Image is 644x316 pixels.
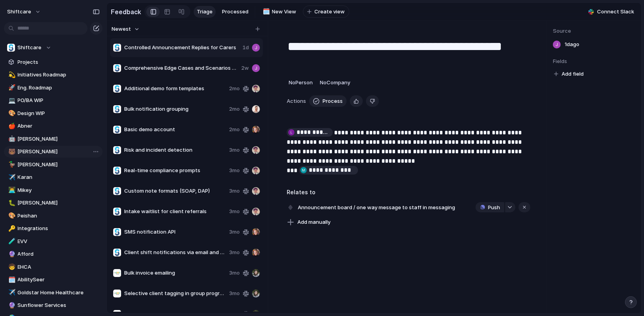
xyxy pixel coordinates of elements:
div: 🗓️AbilitySeer [4,274,103,286]
h2: Feedback [111,7,141,17]
a: 🦆[PERSON_NAME] [4,159,103,171]
button: Delete [366,95,379,107]
span: Client shift notifications via email and SMS [124,249,226,257]
button: 💻 [7,97,15,104]
div: 🔮Sunflower Services [4,299,103,311]
a: 🧒EHCA [4,261,103,273]
span: Shiftcare [18,44,42,52]
span: [PERSON_NAME] [18,161,100,169]
span: Karan [18,173,100,181]
span: Controlled Announcement Replies for Carers [124,44,239,52]
div: 🧪 [8,237,14,246]
span: Newest [112,25,131,33]
span: Basic demo account [124,126,226,134]
div: 🐻 [8,147,14,156]
div: 💻 [8,96,14,105]
button: Push [476,202,504,212]
a: 🤖[PERSON_NAME] [4,133,103,145]
span: Push [488,204,500,212]
button: 🐻 [7,148,15,156]
button: 🔮 [7,301,15,309]
button: Newest [110,24,141,34]
span: 1d ago [565,41,579,48]
button: NoCompany [318,76,352,89]
a: 🐛[PERSON_NAME] [4,197,103,209]
span: Comprehensive Edge Cases and Scenarios for Staff Availability and Leave Management [124,64,238,72]
div: 🧒 [8,262,14,271]
a: Projects [4,56,103,68]
div: 🍎 [8,122,14,131]
div: 🔮 [8,250,14,259]
span: 3mo [229,208,240,216]
button: ✈️ [7,173,15,181]
span: Add field [562,70,584,78]
button: 🧪 [7,238,15,245]
a: 🚀Eng. Roadmap [4,82,103,94]
button: ✈️ [7,289,15,297]
span: EHCA [18,263,100,271]
h3: Relates to [287,188,530,196]
button: 🎨 [7,212,15,220]
span: SMS notification API [124,228,226,236]
a: 🧪EVV [4,236,103,247]
div: 🎨Design WIP [4,108,103,119]
span: Bulk invoice emailing [124,269,226,277]
span: Integrations [18,225,100,232]
div: 🗓️ [263,7,268,16]
div: 🤖 [8,134,14,143]
div: 🚀 [8,83,14,92]
span: shiftcare [7,8,31,16]
span: Additional demo form templates [124,85,226,93]
div: 🔑 [8,224,14,233]
div: 👨‍💻Mikey [4,184,103,196]
span: 3mo [229,228,240,236]
span: [PERSON_NAME] [18,135,100,143]
button: 🚀 [7,84,15,92]
span: 3mo [229,146,240,154]
a: ✈️Karan [4,171,103,183]
span: Sunflower Services [18,301,100,309]
span: Eng. Roadmap [18,84,100,92]
span: PO/BA WIP [18,97,100,104]
span: New View [272,8,297,16]
span: Projects [18,58,100,66]
a: Triage [194,6,216,18]
button: Connect Slack [585,6,637,18]
span: 3mo [229,167,240,175]
a: 🍎Abner [4,120,103,132]
div: ✈️ [8,288,14,297]
div: 👨‍💻 [8,186,14,195]
button: 🔮 [7,250,15,258]
div: 🗓️ [8,275,14,284]
span: 3mo [229,290,240,297]
button: 🗓️ [7,276,15,284]
span: Bulk notification grouping [124,105,226,113]
div: 💻PO/BA WIP [4,95,103,106]
span: Selective client tagging in group progress notes [124,290,226,297]
span: Triage [197,8,213,16]
span: [PERSON_NAME] [18,199,100,207]
span: Processed [222,8,248,16]
button: 🧒 [7,263,15,271]
button: 🍎 [7,122,15,130]
span: Initiatives Roadmap [18,71,100,79]
span: Peishan [18,212,100,220]
div: 🔑Integrations [4,223,103,234]
button: Create view [303,6,349,18]
a: Processed [219,6,252,18]
button: 🗓️ [261,8,269,16]
span: Source [553,27,635,35]
a: 🐻[PERSON_NAME] [4,146,103,158]
a: 🗓️New View [258,6,300,18]
span: 2mo [229,85,240,93]
div: 🎨Peishan [4,210,103,222]
button: Add field [553,69,585,79]
button: Add manually [284,217,334,228]
span: 2w [241,64,249,72]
